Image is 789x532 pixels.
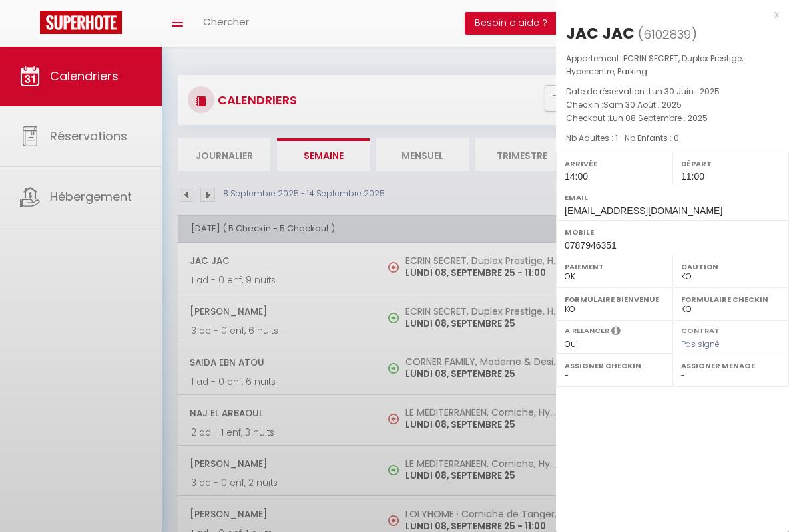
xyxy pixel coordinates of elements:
[649,86,720,97] span: Lun 30 Juin . 2025
[566,85,779,98] p: Date de réservation :
[566,112,779,125] p: Checkout :
[609,112,708,124] span: Lun 08 Septembre . 2025
[565,225,780,239] label: Mobile
[566,53,743,77] span: ECRIN SECRET, Duplex Prestige, Hypercentre, Parking
[565,359,664,372] label: Assigner Checkin
[625,132,679,144] span: Nb Enfants : 0
[566,132,679,144] span: Nb Adultes : 1 -
[681,338,720,350] span: Pas signé
[681,157,780,170] label: Départ
[556,7,779,23] div: x
[643,26,691,43] span: 6102839
[565,157,664,170] label: Arrivée
[681,325,720,334] label: Contrat
[565,171,588,182] span: 14:00
[681,260,780,273] label: Caution
[565,240,617,251] span: 0787946351
[565,293,664,306] label: Formulaire Bienvenue
[566,98,779,112] p: Checkin :
[566,23,635,44] div: JAC JAC
[566,52,779,78] p: Appartement :
[11,5,51,45] button: Ouvrir le widget de chat LiveChat
[565,260,664,273] label: Paiement
[565,191,780,204] label: Email
[681,359,780,372] label: Assigner Menage
[565,205,722,216] span: [EMAIL_ADDRESS][DOMAIN_NAME]
[565,325,609,336] label: A relancer
[681,171,704,182] span: 11:00
[681,293,780,306] label: Formulaire Checkin
[638,25,697,43] span: ( )
[611,325,621,340] i: Sélectionner OUI si vous souhaiter envoyer les séquences de messages post-checkout
[603,99,682,110] span: Sam 30 Août . 2025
